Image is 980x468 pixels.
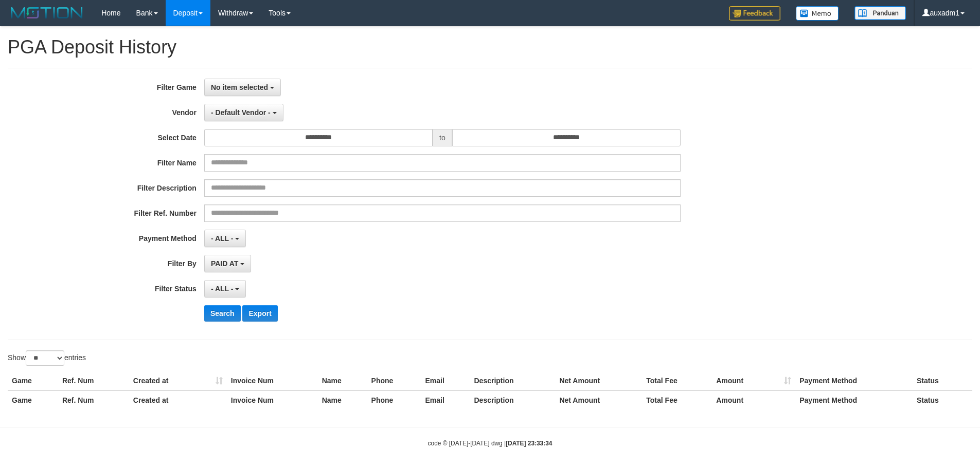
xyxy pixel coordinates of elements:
th: Name [318,390,367,409]
span: - Default Vendor - [211,108,271,117]
img: MOTION_logo.png [8,5,86,21]
th: Email [421,390,470,409]
span: to [433,129,452,146]
span: - ALL - [211,285,234,293]
th: Amount [712,390,795,409]
button: - ALL - [204,280,246,297]
img: Feedback.jpg [729,6,780,21]
th: Total Fee [642,390,712,409]
span: No item selected [211,83,268,91]
label: Show entries [8,350,86,366]
select: Showentries [26,350,64,366]
button: No item selected [204,79,281,96]
span: - ALL - [211,234,234,242]
th: Ref. Num [58,371,129,390]
th: Net Amount [555,371,642,390]
img: panduan.png [854,6,906,20]
strong: [DATE] 23:33:34 [506,440,552,447]
small: code © [DATE]-[DATE] dwg | [428,440,553,447]
button: - Default Vendor - [204,104,283,121]
span: PAID AT [211,259,238,268]
img: Button%20Memo.svg [796,6,839,21]
button: Export [242,305,277,322]
th: Game [8,371,58,390]
th: Created at [129,371,227,390]
th: Payment Method [795,390,913,409]
th: Status [913,371,972,390]
th: Invoice Num [227,390,318,409]
th: Phone [367,371,421,390]
th: Description [470,371,555,390]
th: Status [913,390,972,409]
button: Search [204,305,241,322]
th: Net Amount [555,390,642,409]
th: Ref. Num [58,390,129,409]
th: Amount [712,371,795,390]
button: PAID AT [204,255,251,272]
button: - ALL - [204,230,246,247]
th: Created at [129,390,227,409]
th: Game [8,390,58,409]
h1: PGA Deposit History [8,37,972,58]
th: Description [470,390,555,409]
th: Invoice Num [227,371,318,390]
th: Total Fee [642,371,712,390]
th: Payment Method [795,371,913,390]
th: Phone [367,390,421,409]
th: Name [318,371,367,390]
th: Email [421,371,470,390]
